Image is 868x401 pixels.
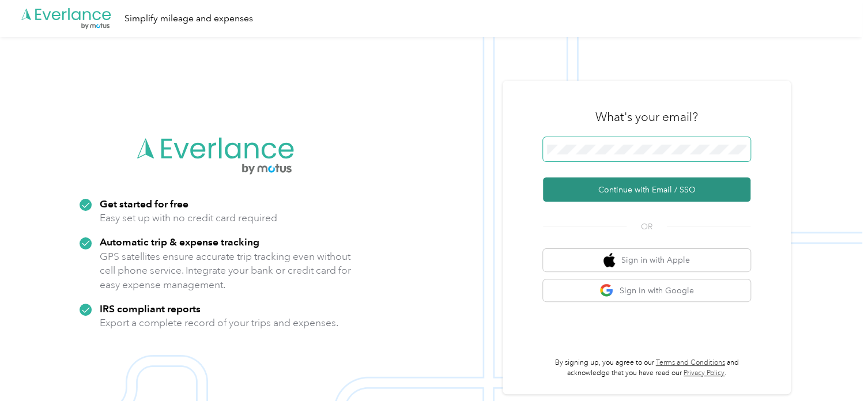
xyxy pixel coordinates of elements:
strong: Automatic trip & expense tracking [100,236,259,248]
p: GPS satellites ensure accurate trip tracking even without cell phone service. Integrate your bank... [100,249,352,292]
div: Simplify mileage and expenses [124,12,253,26]
p: By signing up, you agree to our and acknowledge that you have read our . [543,358,750,378]
button: apple logoSign in with Apple [543,249,750,271]
strong: IRS compliant reports [100,302,201,315]
p: Easy set up with no credit card required [100,211,277,225]
a: Privacy Policy [684,369,724,377]
button: Continue with Email / SSO [543,177,750,202]
strong: Get started for free [100,198,188,210]
h3: What's your email? [595,109,698,125]
a: Terms and Conditions [656,358,725,367]
button: google logoSign in with Google [543,279,750,302]
img: apple logo [603,253,615,267]
p: Export a complete record of your trips and expenses. [100,316,338,330]
img: google logo [599,283,614,298]
span: OR [627,221,667,233]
